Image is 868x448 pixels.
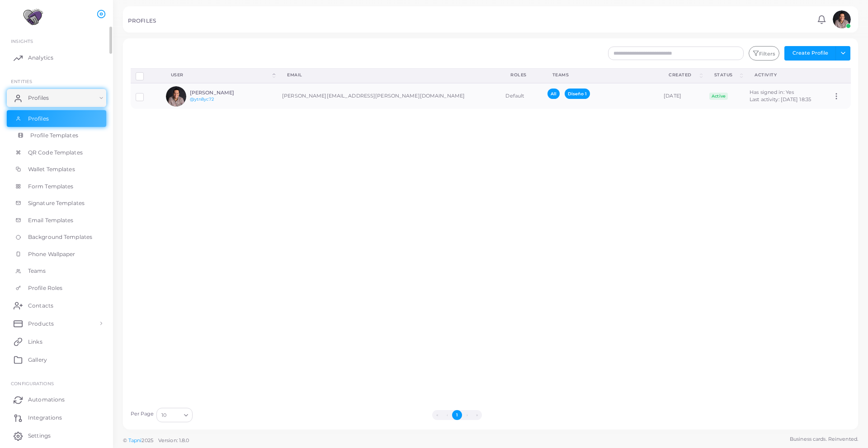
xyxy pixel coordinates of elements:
span: 2025 [142,437,153,444]
span: Profiles [28,94,49,102]
span: Contacts [28,302,53,310]
td: Default [500,83,542,109]
span: Last activity: [DATE] 18:35 [750,96,811,103]
a: Tapni [128,437,142,443]
label: Per Page [131,411,154,418]
span: Automations [28,396,65,404]
span: Products [28,320,54,328]
span: Background Templates [28,233,92,241]
a: Teams [7,262,106,280]
a: Profiles [7,89,106,107]
span: Gallery [28,356,47,364]
input: Search for option [167,410,180,420]
span: Form Templates [28,182,74,191]
a: Form Templates [7,178,106,195]
a: @ytn8yc72 [190,97,214,102]
span: QR Code Templates [28,149,83,157]
div: Roles [510,72,532,78]
span: Diseño 1 [565,89,590,99]
a: Profile Roles [7,280,106,297]
span: Teams [28,267,46,275]
h5: PROFILES [128,18,156,24]
img: avatar [166,86,186,107]
a: Integrations [7,409,106,427]
span: Active [709,93,728,100]
h6: [PERSON_NAME] [190,90,256,96]
a: Wallet Templates [7,161,106,178]
div: Created [669,72,698,78]
img: avatar [833,10,851,28]
span: Phone Wallpaper [28,250,75,258]
a: Settings [7,427,106,445]
img: logo [8,9,58,25]
span: Profile Roles [28,284,62,292]
span: Settings [28,432,51,440]
span: Profile Templates [30,131,78,140]
a: Links [7,332,106,350]
span: ENTITIES [11,79,32,84]
a: Background Templates [7,229,106,246]
span: Configurations [11,381,54,386]
div: activity [755,72,817,78]
a: Contacts [7,296,106,314]
a: Profiles [7,110,106,127]
div: Search for option [156,408,193,422]
a: Profile Templates [7,127,106,144]
th: Action [827,68,850,83]
span: INSIGHTS [11,38,33,44]
div: Teams [552,72,649,78]
button: Go to page 1 [452,410,462,420]
ul: Pagination [195,410,719,420]
td: [PERSON_NAME][EMAIL_ADDRESS][PERSON_NAME][DOMAIN_NAME] [277,83,500,109]
span: Profiles [28,115,49,123]
span: Email Templates [28,216,74,224]
div: Status [714,72,738,78]
span: Signature Templates [28,199,85,207]
a: Email Templates [7,212,106,229]
td: [DATE] [659,83,704,109]
span: Integrations [28,414,62,422]
div: Email [287,72,491,78]
span: Has signed in: Yes [750,89,794,95]
a: Phone Wallpaper [7,246,106,263]
span: © [123,437,189,444]
span: All [547,89,560,99]
a: Products [7,314,106,332]
button: Filters [749,46,779,61]
span: 10 [161,411,166,420]
span: Analytics [28,54,53,62]
span: Version: 1.8.0 [158,437,189,443]
a: Signature Templates [7,195,106,212]
button: Create Profile [784,46,836,61]
div: User [171,72,271,78]
a: avatar [830,10,853,28]
a: Gallery [7,350,106,369]
th: Row-selection [131,68,161,83]
a: QR Code Templates [7,144,106,161]
span: Wallet Templates [28,165,75,173]
span: Links [28,338,42,346]
span: Business cards. Reinvented. [790,435,858,443]
a: Automations [7,391,106,409]
a: Analytics [7,49,106,67]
